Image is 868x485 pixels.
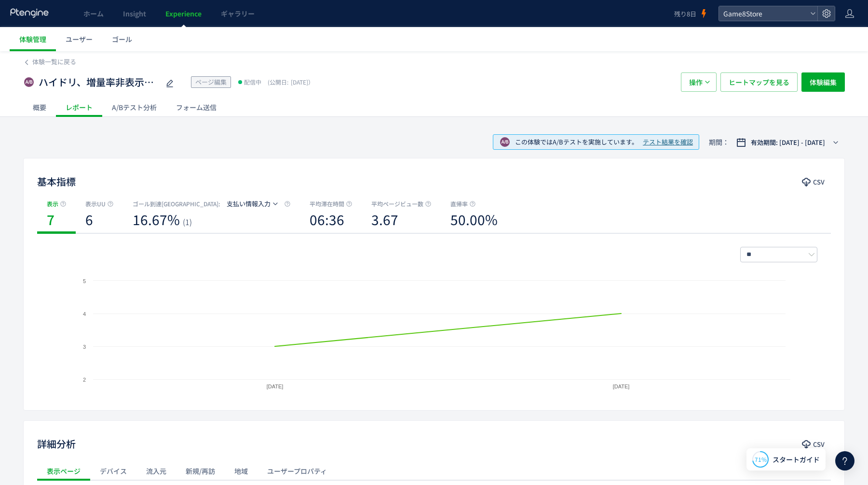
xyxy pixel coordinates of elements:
[310,199,344,209] span: 平均滞在時間
[801,72,845,92] button: 体験編集
[90,461,136,481] div: デバイス
[47,210,54,229] b: 7
[123,9,146,18] span: Insight
[613,384,630,389] text: [DATE]
[37,461,90,481] div: 表示ページ
[66,34,93,44] span: ユーザー
[218,199,220,209] span: :
[85,210,93,229] b: 6
[720,72,798,92] button: ヒートマップを見る
[751,138,825,147] span: 有効期間: [DATE] - [DATE]
[755,455,767,463] span: 71%
[730,135,845,150] button: 有効期間: [DATE] - [DATE]
[83,344,86,350] text: 3
[371,210,398,229] b: 3.67
[797,437,831,452] button: CSV
[681,72,717,92] button: 操作
[133,199,218,209] span: ゴール到達[GEOGRAPHIC_DATA]
[37,174,76,189] h2: 基本指標
[19,34,46,44] span: 体験管理
[310,210,344,229] b: 06:36
[112,34,132,44] span: ゴール
[183,216,192,228] span: (1)
[220,196,283,212] button: 支払い情報入力
[39,75,159,89] span: ハイドリ、増量率非表示テスト
[166,98,226,117] div: フォーム送信
[729,72,789,92] span: ヒートマップを見る
[227,199,271,208] span: 支払い情報入力
[267,384,284,389] text: [DATE]
[221,9,255,18] span: ギャラリー
[133,210,180,229] b: 16.67%
[643,138,693,147] span: テスト結果を確認
[709,134,729,150] span: 期間：
[176,461,225,481] div: 新規/再訪
[47,199,58,209] span: 表示
[674,9,696,18] span: 残り8日
[32,57,76,66] span: 体験一覧に戻る
[102,98,166,117] div: A/Bテスト分析
[85,199,106,209] span: 表示UU
[225,461,258,481] div: 地域
[810,72,837,92] span: 体験編集
[515,138,638,147] span: この体験ではA/Bテストを実施しています。
[720,6,806,21] span: Game8Store
[371,199,423,209] span: 平均ページビュー数
[83,377,86,383] text: 2
[136,461,176,481] div: 流入元
[83,311,86,317] text: 4
[244,77,261,87] span: 配信中
[165,9,202,18] span: Experience
[23,98,56,117] div: 概要
[813,437,825,452] span: CSV
[450,210,498,229] b: 50.00%
[56,98,102,117] div: レポート
[797,174,831,190] button: CSV
[265,78,314,86] span: [DATE]）
[450,199,468,209] span: 直帰率
[83,278,86,284] text: 5
[83,9,104,18] span: ホーム
[813,174,825,190] span: CSV
[195,77,227,86] span: ページ編集
[258,461,337,481] div: ユーザープロパティ
[37,436,76,452] h2: 詳細分析
[773,455,820,465] span: スタートガイド
[689,72,703,92] span: 操作
[268,78,288,86] span: (公開日:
